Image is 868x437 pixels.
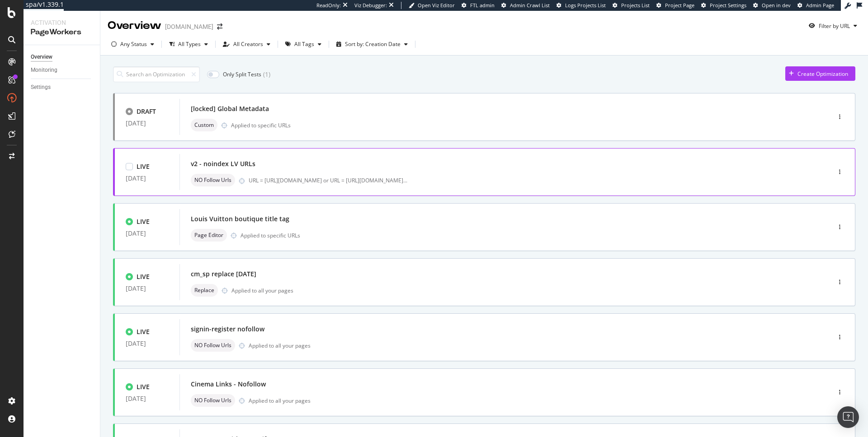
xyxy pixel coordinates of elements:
[191,229,227,242] div: neutral label
[165,37,212,51] button: All Types
[819,22,850,30] div: Filter by URL
[701,2,746,9] a: Project Settings
[613,2,650,9] a: Projects List
[223,70,261,78] div: Only Split Tests
[194,288,214,293] span: Replace
[785,66,855,81] button: Create Optimization
[126,120,169,127] div: [DATE]
[316,2,341,9] div: ReadOnly:
[345,42,401,47] div: Sort by: Creation Date
[191,325,264,334] div: signin-register nofollow
[31,27,93,37] div: PageWorkers
[191,104,269,113] div: [locked] Global Metadata
[191,380,266,389] div: Cinema Links - Nofollow
[137,107,156,116] div: DRAFT
[178,42,201,47] div: All Types
[797,70,848,78] div: Create Optimization
[565,2,606,9] span: Logs Projects List
[409,2,455,9] a: Open Viz Editor
[470,2,495,9] span: FTL admin
[354,2,387,9] div: Viz Debugger:
[557,2,606,9] a: Logs Projects List
[137,272,150,281] div: LIVE
[137,162,150,171] div: LIVE
[294,42,314,47] div: All Tags
[217,23,222,30] div: arrow-right-arrow-left
[806,2,834,9] span: Admin Page
[191,214,289,223] div: Louis Vuitton boutique title tag
[31,65,57,75] div: Monitoring
[31,52,52,62] div: Overview
[710,2,746,9] span: Project Settings
[191,284,218,297] div: neutral label
[120,42,147,47] div: Any Status
[656,2,694,9] a: Project Page
[249,342,311,349] div: Applied to all your pages
[249,397,311,404] div: Applied to all your pages
[108,37,158,51] button: Any Status
[126,395,169,402] div: [DATE]
[621,2,650,9] span: Projects List
[241,232,300,239] div: Applied to specific URLs
[805,19,861,33] button: Filter by URL
[191,119,217,131] div: neutral label
[233,42,263,47] div: All Creators
[31,52,94,62] a: Overview
[137,382,150,391] div: LIVE
[191,174,235,186] div: neutral label
[165,22,213,31] div: [DOMAIN_NAME]
[31,18,93,27] div: Activation
[219,37,274,51] button: All Creators
[462,2,495,9] a: FTL admin
[126,340,169,347] div: [DATE]
[191,339,235,352] div: neutral label
[194,343,231,348] span: NO Follow Urls
[194,122,214,128] span: Custom
[263,70,270,79] div: ( 1 )
[31,65,94,75] a: Monitoring
[665,2,694,9] span: Project Page
[126,175,169,182] div: [DATE]
[191,394,235,407] div: neutral label
[194,398,231,403] span: NO Follow Urls
[137,327,150,336] div: LIVE
[31,83,94,92] a: Settings
[191,159,255,168] div: v2 - noindex LV URLs
[231,121,291,129] div: Applied to specific URLs
[191,270,256,279] div: cm_sp replace [DATE]
[126,230,169,237] div: [DATE]
[126,285,169,292] div: [DATE]
[194,177,231,183] span: NO Follow Urls
[501,2,550,9] a: Admin Crawl List
[113,66,200,82] input: Search an Optimization
[762,2,791,9] span: Open in dev
[282,37,325,51] button: All Tags
[418,2,455,9] span: Open Viz Editor
[510,2,550,9] span: Admin Crawl List
[797,2,834,9] a: Admin Page
[231,287,293,294] div: Applied to all your pages
[403,177,407,184] span: ...
[333,37,411,51] button: Sort by: Creation Date
[31,83,51,92] div: Settings
[249,177,407,184] div: URL = [URL][DOMAIN_NAME] or URL = [URL][DOMAIN_NAME]
[753,2,791,9] a: Open in dev
[108,18,161,33] div: Overview
[137,217,150,226] div: LIVE
[194,232,223,238] span: Page Editor
[837,406,859,428] div: Open Intercom Messenger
